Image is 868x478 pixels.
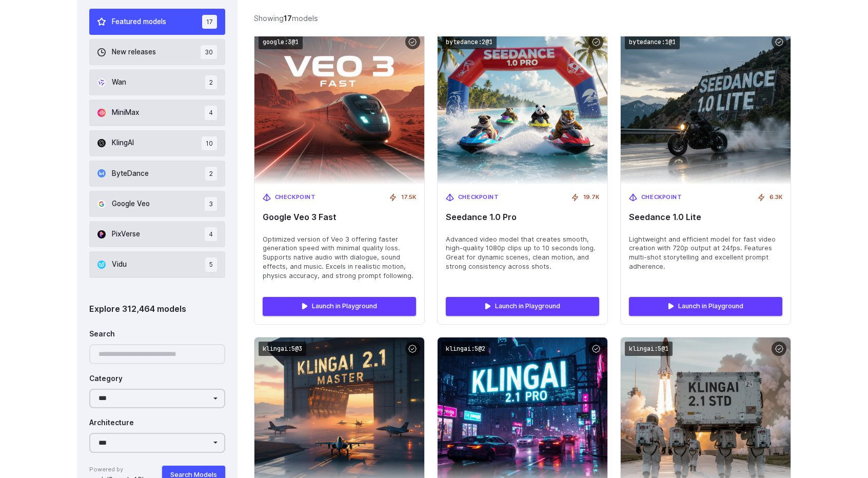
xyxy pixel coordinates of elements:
img: Seedance 1.0 Pro [438,30,607,185]
span: Optimized version of Veo 3 offering faster generation speed with minimal quality loss. Supports n... [263,235,416,281]
button: PixVerse 4 [89,221,225,247]
span: MiniMax [112,107,139,118]
span: Checkpoint [458,193,499,202]
code: klingai:5@2 [442,342,489,356]
button: Google Veo 3 [89,191,225,217]
button: Featured models 17 [89,9,225,35]
span: New releases [112,47,156,58]
code: klingai:5@1 [625,342,673,356]
a: Launch in Playground [263,297,416,315]
span: 3 [205,197,217,211]
span: 19.7K [583,193,599,202]
img: Seedance 1.0 Lite [621,30,791,185]
span: 4 [205,227,217,241]
button: Vidu 5 [89,251,225,277]
a: Launch in Playground [446,297,599,315]
span: 30 [201,45,217,59]
span: Google Veo 3 Fast [263,212,416,222]
select: Category [89,389,225,409]
label: Architecture [89,417,134,429]
span: Wan [112,77,126,88]
div: Explore 312,464 models [89,303,225,316]
span: 2 [205,167,217,181]
span: 2 [205,75,217,89]
span: Advanced video model that creates smooth, high-quality 1080p clips up to 10 seconds long. Great f... [446,235,599,272]
code: bytedance:1@1 [625,34,680,49]
label: Category [89,373,123,385]
span: 10 [202,136,217,150]
code: bytedance:2@1 [442,34,497,49]
span: Seedance 1.0 Pro [446,212,599,222]
select: Architecture [89,433,225,453]
span: 5 [205,257,217,271]
span: Featured models [112,16,166,28]
span: 17.5K [401,193,416,202]
span: ByteDance [112,168,149,180]
span: PixVerse [112,229,140,240]
span: Powered by [89,465,144,474]
button: New releases 30 [89,39,225,65]
span: Google Veo [112,198,150,210]
button: KlingAI 10 [89,130,225,156]
label: Search [89,329,115,340]
img: Google Veo 3 Fast [254,30,424,185]
span: 6.3K [770,193,782,202]
strong: 17 [284,14,292,23]
span: Checkpoint [641,193,682,202]
button: ByteDance 2 [89,161,225,187]
span: 4 [205,106,217,120]
a: Launch in Playground [629,297,782,315]
div: Showing models [254,12,318,24]
button: MiniMax 4 [89,99,225,126]
button: Wan 2 [89,69,225,95]
span: 17 [202,15,217,29]
code: google:3@1 [259,34,303,49]
span: Seedance 1.0 Lite [629,212,782,222]
span: Checkpoint [275,193,316,202]
span: Lightweight and efficient model for fast video creation with 720p output at 24fps. Features multi... [629,235,782,272]
code: klingai:5@3 [259,342,306,356]
span: Vidu [112,259,127,270]
span: KlingAI [112,137,134,149]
